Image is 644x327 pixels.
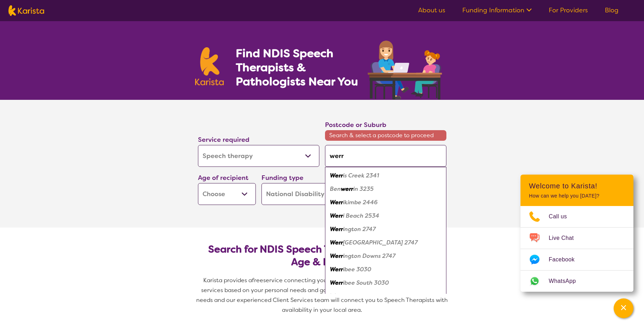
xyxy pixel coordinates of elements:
a: For Providers [549,6,588,14]
div: Werrimull 3496 [329,290,443,303]
em: is Creek 2341 [343,172,379,179]
div: Werrikimbe 2446 [329,196,443,209]
em: ibee South 3030 [343,279,389,286]
label: Service required [198,135,249,144]
em: Werr [330,266,343,273]
img: Karista logo [195,47,224,85]
div: Werrington County 2747 [329,236,443,249]
span: Call us [549,211,576,222]
span: Search & select a postcode to proceed [325,130,446,141]
em: Werr [330,292,343,300]
div: Werris Creek 2341 [329,169,443,182]
a: Blog [605,6,619,14]
em: in 3235 [353,185,374,193]
div: Benwerrin 3235 [329,182,443,196]
button: Channel Menu [614,298,633,318]
em: werr [341,185,353,193]
span: Live Chat [549,233,582,243]
h1: Find NDIS Speech Therapists & Pathologists Near You [236,46,366,89]
em: Werr [330,279,343,286]
h2: Search for NDIS Speech Therapists by Location, Age & Needs [204,243,441,268]
div: Werrington Downs 2747 [329,249,443,263]
em: ington Downs 2747 [343,252,396,260]
em: Werr [330,172,343,179]
span: WhatsApp [549,276,584,286]
em: Werr [330,199,343,206]
em: Werr [330,225,343,233]
label: Postcode or Suburb [325,121,386,129]
span: Karista provides a [203,277,252,284]
a: Web link opens in a new tab. [520,271,633,292]
label: Funding type [261,174,303,182]
div: Werribee South 3030 [329,276,443,290]
em: [GEOGRAPHIC_DATA] 2747 [343,239,418,246]
em: Werr [330,252,343,260]
em: imull 3496 [343,292,372,300]
em: i Beach 2534 [343,212,379,219]
ul: Choose channel [520,206,633,292]
h2: Welcome to Karista! [529,182,625,190]
div: Werribee 3030 [329,263,443,276]
em: ibee 3030 [343,266,371,273]
span: Facebook [549,254,583,265]
a: Funding Information [462,6,532,14]
div: Channel Menu [520,175,633,292]
p: How can we help you [DATE]? [529,193,625,199]
a: About us [418,6,445,14]
label: Age of recipient [198,174,248,182]
div: Werri Beach 2534 [329,209,443,223]
em: Ben [330,185,341,193]
div: Werrington 2747 [329,223,443,236]
img: speech-therapy [362,38,449,100]
span: service connecting you with Speech Pathologists and other NDIS services based on your personal ne... [196,277,449,314]
em: ikimbe 2446 [343,199,378,206]
em: Werr [330,239,343,246]
em: Werr [330,212,343,219]
input: Type [325,145,446,167]
span: free [252,277,263,284]
img: Karista logo [8,5,44,16]
em: ington 2747 [343,225,376,233]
